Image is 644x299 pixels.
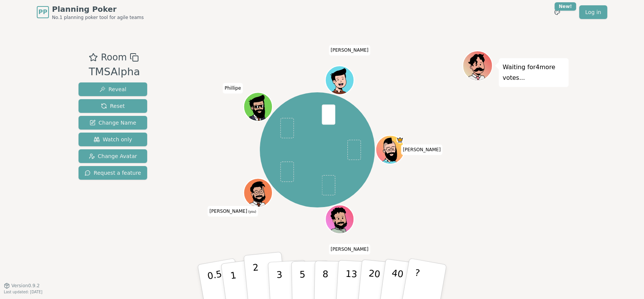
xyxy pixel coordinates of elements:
[4,290,42,294] span: Last updated: [DATE]
[79,149,147,163] button: Change Avatar
[79,166,147,180] button: Request a feature
[223,83,243,94] span: Click to change your name
[79,99,147,113] button: Reset
[11,283,40,289] span: Version 0.9.2
[38,8,47,17] span: PP
[401,144,443,155] span: Click to change your name
[85,169,141,177] span: Request a feature
[397,136,404,144] span: Toce is the host
[79,82,147,96] button: Reveal
[101,51,127,64] span: Room
[4,283,40,289] button: Version0.9.2
[99,85,126,93] span: Reveal
[89,152,137,160] span: Change Avatar
[52,4,144,14] span: Planning Poker
[89,51,98,64] button: Add as favourite
[79,116,147,130] button: Change Name
[79,133,147,146] button: Watch only
[90,119,136,127] span: Change Name
[207,206,258,217] span: Click to change your name
[245,179,272,206] button: Click to change your avatar
[579,5,607,19] a: Log in
[37,4,144,21] a: PPPlanning PokerNo.1 planning poker tool for agile teams
[550,5,564,19] button: New!
[503,62,565,83] p: Waiting for 4 more votes...
[554,2,576,11] div: New!
[329,45,371,56] span: Click to change your name
[52,14,144,21] span: No.1 planning poker tool for agile teams
[247,210,256,214] span: (you)
[101,102,125,110] span: Reset
[89,64,140,80] div: TMSAlpha
[329,244,371,255] span: Click to change your name
[94,136,132,143] span: Watch only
